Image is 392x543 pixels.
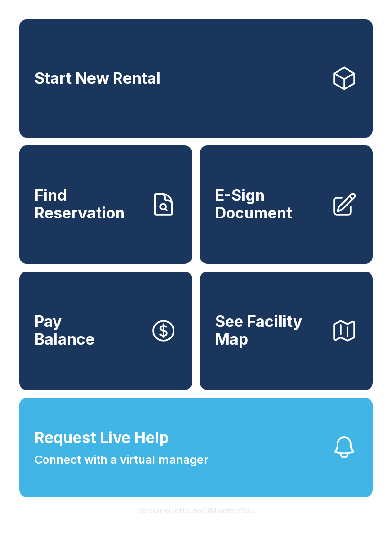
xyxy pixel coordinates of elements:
a: Find Reservation [19,145,192,264]
span: Find Reservation [34,187,142,222]
button: VersionkrrefDLawElMlwz8nfSsJ [129,497,263,524]
button: Request Live HelpConnect with a virtual manager [19,398,373,497]
span: E-Sign Document [215,187,323,222]
a: E-Sign Document [200,145,373,264]
span: Request Live Help [34,426,169,449]
button: See Facility Map [200,271,373,390]
button: PayBalance [19,271,192,390]
span: Connect with a virtual manager [34,451,208,468]
span: Pay Balance [34,313,95,348]
a: Start New Rental [19,19,373,138]
span: Start New Rental [34,70,161,87]
span: See Facility Map [215,313,323,348]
